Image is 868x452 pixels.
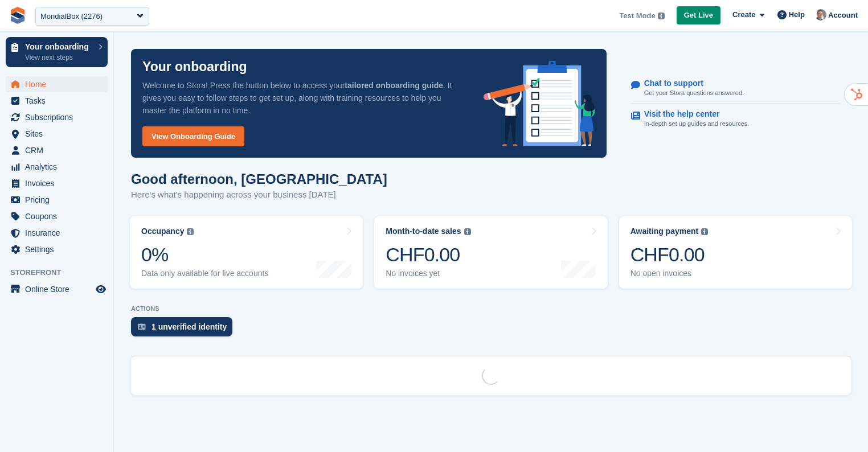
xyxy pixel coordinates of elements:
p: Visit the help center [644,109,740,119]
span: Online Store [25,281,93,297]
a: menu [6,126,108,142]
div: MondialBox (2276) [40,11,103,22]
p: Your onboarding [142,60,247,73]
a: View Onboarding Guide [142,126,244,146]
img: icon-info-grey-7440780725fd019a000dd9b08b2336e03edf1995a4989e88bcd33f0948082b44.svg [187,228,194,235]
a: Your onboarding View next steps [6,37,108,67]
p: Welcome to Stora! Press the button below to access your . It gives you easy to follow steps to ge... [142,79,465,117]
img: icon-info-grey-7440780725fd019a000dd9b08b2336e03edf1995a4989e88bcd33f0948082b44.svg [701,228,708,235]
span: CRM [25,142,93,158]
span: Analytics [25,159,93,175]
span: Get Live [684,10,713,21]
a: Get Live [677,6,720,25]
div: CHF0.00 [386,243,470,266]
a: menu [6,192,108,208]
p: Get your Stora questions answered. [644,88,744,98]
span: Coupons [25,208,93,224]
div: CHF0.00 [630,243,709,266]
a: 1 unverified identity [131,317,238,342]
a: menu [6,241,108,257]
a: Awaiting payment CHF0.00 No open invoices [619,216,852,289]
a: Chat to support Get your Stora questions answered. [631,73,840,104]
h1: Good afternoon, [GEOGRAPHIC_DATA] [131,171,387,187]
div: Awaiting payment [630,227,699,236]
a: menu [6,175,108,191]
a: menu [6,208,108,224]
span: Storefront [10,267,113,278]
p: In-depth set up guides and resources. [644,119,750,129]
span: Pricing [25,192,93,208]
p: ACTIONS [131,305,851,313]
div: No invoices yet [386,269,470,278]
div: Month-to-date sales [386,227,461,236]
a: Preview store [94,282,108,296]
p: Here's what's happening across your business [DATE] [131,188,387,202]
img: Sebastien Bonnier [815,9,826,20]
span: Home [25,76,93,92]
img: icon-info-grey-7440780725fd019a000dd9b08b2336e03edf1995a4989e88bcd33f0948082b44.svg [658,13,665,19]
span: Account [828,10,858,21]
a: Month-to-date sales CHF0.00 No invoices yet [374,216,607,289]
a: menu [6,93,108,109]
a: menu [6,109,108,125]
a: menu [6,159,108,175]
a: menu [6,281,108,297]
span: Help [789,9,805,20]
img: stora-icon-8386f47178a22dfd0bd8f6a31ec36ba5ce8667c1dd55bd0f319d3a0aa187defe.svg [9,7,26,24]
a: menu [6,142,108,158]
div: No open invoices [630,269,709,278]
a: menu [6,225,108,241]
strong: tailored onboarding guide [345,81,443,90]
div: 0% [141,243,268,266]
span: Create [732,9,755,20]
img: onboarding-info-6c161a55d2c0e0a8cae90662b2fe09162a5109e8cc188191df67fb4f79e88e88.svg [484,61,595,146]
a: Occupancy 0% Data only available for live accounts [130,216,363,289]
a: Visit the help center In-depth set up guides and resources. [631,104,840,134]
span: Invoices [25,175,93,191]
span: Insurance [25,225,93,241]
div: 1 unverified identity [152,322,227,331]
span: Sites [25,126,93,142]
span: Tasks [25,93,93,109]
img: icon-info-grey-7440780725fd019a000dd9b08b2336e03edf1995a4989e88bcd33f0948082b44.svg [464,228,471,235]
div: Occupancy [141,227,184,236]
img: verify_identity-adf6edd0f0f0b5bbfe63781bf79b02c33cf7c696d77639b501bdc392416b5a36.svg [138,323,146,330]
p: View next steps [25,52,93,63]
p: Your onboarding [25,43,93,51]
span: Test Mode [619,10,655,22]
span: Subscriptions [25,109,93,125]
a: menu [6,76,108,92]
p: Chat to support [644,79,735,88]
div: Data only available for live accounts [141,269,268,278]
span: Settings [25,241,93,257]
